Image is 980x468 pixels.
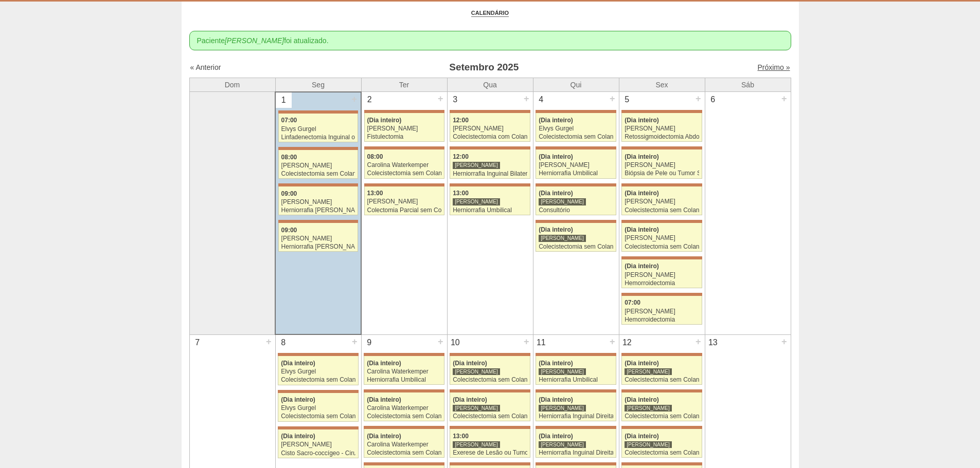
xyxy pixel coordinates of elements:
th: Qui [533,78,619,92]
div: Key: Maria Braido [536,353,616,356]
div: Key: Maria Braido [621,462,702,465]
div: Colecistectomia sem Colangiografia [367,170,441,177]
span: (Dia inteiro) [453,396,487,403]
div: [PERSON_NAME] [539,368,586,376]
div: + [350,92,359,106]
span: (Dia inteiro) [625,263,659,270]
a: (Dia inteiro) [PERSON_NAME] Colecistectomia sem Colangiografia VL [536,223,616,252]
div: Key: Maria Braido [536,146,616,149]
span: 07:00 [625,299,640,306]
span: 08:00 [367,153,383,160]
div: Colecistectomia sem Colangiografia VL [281,171,355,177]
div: Key: Maria Braido [450,110,530,113]
div: Key: Maria Braido [450,146,530,149]
div: Key: Maria Braido [536,389,616,392]
a: (Dia inteiro) Carolina Waterkemper Herniorrafia Umbilical [364,356,444,385]
div: Key: Maria Braido [450,183,530,186]
div: Retossigmoidectomia Abdominal [625,134,699,140]
a: (Dia inteiro) [PERSON_NAME] Colecistectomia sem Colangiografia VL [621,429,702,458]
div: Key: Maria Braido [536,110,616,113]
div: [PERSON_NAME] [453,125,527,132]
div: Colecistectomia sem Colangiografia VL [625,244,699,250]
div: + [522,335,531,348]
div: 3 [448,92,464,107]
span: 12:00 [453,117,469,124]
span: (Dia inteiro) [367,433,401,440]
div: [PERSON_NAME] [625,368,672,376]
div: Key: Maria Braido [536,462,616,465]
div: Linfadenectomia Inguinal ou Íliaca [281,134,355,141]
a: (Dia inteiro) [PERSON_NAME] Cisto Sacro-coccígeo - Cirurgia [278,429,358,458]
a: 13:00 [PERSON_NAME] Exerese de Lesão ou Tumor de Pele [450,429,530,458]
a: « Anterior [190,63,221,71]
a: Calendário [471,9,509,17]
div: Colecistectomia sem Colangiografia VL [281,413,355,420]
div: Key: Maria Braido [621,110,702,113]
span: (Dia inteiro) [625,226,659,233]
a: 09:00 [PERSON_NAME] Herniorrafia [PERSON_NAME] [278,223,358,252]
div: Key: Maria Braido [364,146,444,149]
div: Key: Maria Braido [621,220,702,223]
span: (Dia inteiro) [539,396,573,403]
span: (Dia inteiro) [539,226,573,233]
span: 13:00 [367,190,383,197]
div: + [694,335,703,348]
span: 09:00 [281,227,297,234]
a: (Dia inteiro) [PERSON_NAME] Colecistectomia sem Colangiografia VL [621,392,702,421]
div: Carolina Waterkemper [367,162,441,169]
div: Key: Maria Braido [364,462,444,465]
div: Key: Maria Braido [450,426,530,429]
div: [PERSON_NAME] [281,441,355,448]
div: Herniorrafia [PERSON_NAME] [281,207,355,214]
div: Exerese de Lesão ou Tumor de Pele [453,450,527,456]
div: [PERSON_NAME] [453,441,500,448]
div: Colecistectomia sem Colangiografia VL [625,207,699,214]
div: [PERSON_NAME] [625,162,699,169]
div: 1 [276,92,292,108]
div: Cisto Sacro-coccígeo - Cirurgia [281,450,355,457]
div: + [436,92,445,105]
th: Seg [275,78,361,92]
div: + [522,92,531,105]
div: Key: Maria Braido [364,110,444,113]
span: 07:00 [281,117,297,124]
div: Key: Maria Braido [536,183,616,186]
div: [PERSON_NAME] [453,161,500,169]
div: 9 [362,335,378,350]
div: 10 [448,335,464,350]
div: [PERSON_NAME] [625,198,699,205]
div: [PERSON_NAME] [453,198,500,205]
a: (Dia inteiro) [PERSON_NAME] Herniorrafia Umbilical [536,149,616,178]
a: 09:00 [PERSON_NAME] Herniorrafia [PERSON_NAME] [278,186,358,215]
div: 12 [619,335,635,350]
span: (Dia inteiro) [539,433,573,440]
a: (Dia inteiro) [PERSON_NAME] Herniorrafia Inguinal Direita [536,392,616,421]
div: Key: Maria Braido [621,256,702,259]
div: Paciente foi atualizado. [189,31,791,50]
div: Herniorrafia Inguinal Direita [539,450,613,456]
div: Key: Maria Braido [450,462,530,465]
a: (Dia inteiro) [PERSON_NAME] Consultório [536,186,616,215]
div: Key: Maria Braido [621,353,702,356]
div: Colectomia Parcial sem Colostomia [367,207,441,214]
a: 13:00 [PERSON_NAME] Colectomia Parcial sem Colostomia [364,186,444,215]
span: (Dia inteiro) [539,190,573,197]
a: (Dia inteiro) [PERSON_NAME] Colecistectomia sem Colangiografia VL [450,356,530,385]
div: + [694,92,703,105]
div: Colecistectomia sem Colangiografia VL [453,413,527,420]
div: Key: Maria Braido [621,293,702,296]
a: Próximo » [757,63,790,71]
div: Colecistectomia sem Colangiografia VL [367,413,441,420]
a: (Dia inteiro) [PERSON_NAME] Colecistectomia sem Colangiografia VL [621,186,702,215]
div: Key: Maria Braido [278,220,358,223]
th: Qua [447,78,533,92]
div: [PERSON_NAME] [625,272,699,278]
div: [PERSON_NAME] [367,198,441,205]
th: Dom [189,78,275,92]
span: (Dia inteiro) [625,360,659,367]
div: Elvys Gurgel [281,126,355,133]
div: Key: Maria Braido [536,426,616,429]
div: [PERSON_NAME] [281,162,355,169]
div: Colecistectomia sem Colangiografia VL [367,450,441,456]
div: Key: Maria Braido [536,220,616,223]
